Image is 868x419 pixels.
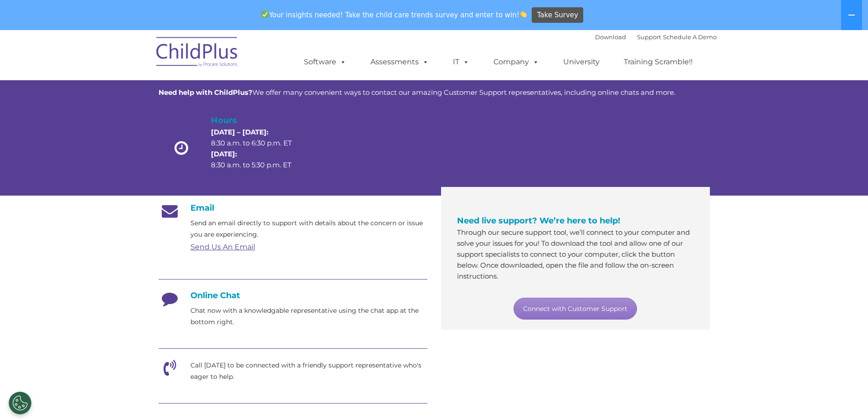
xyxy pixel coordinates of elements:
[159,88,252,97] strong: Need help with ChildPlus?
[152,31,243,76] img: ChildPlus by Procare Solutions
[457,216,620,226] span: Need live support? We’re here to help!
[159,88,675,97] span: We offer many convenient ways to contact our amazing Customer Support representatives, including ...
[295,53,355,71] a: Software
[637,33,661,41] a: Support
[9,392,31,414] button: Cookies Settings
[532,7,583,23] a: Take Survey
[159,290,427,300] h4: Online Chat
[211,128,268,136] strong: [DATE] – [DATE]:
[211,150,237,158] strong: [DATE]:
[663,33,717,41] a: Schedule A Demo
[444,53,478,71] a: IT
[190,217,427,240] p: Send an email directly to support with details about the concern or issue you are experiencing.
[211,114,308,127] h4: Hours
[457,227,694,282] p: Through our secure support tool, we’ll connect to your computer and solve your issues for you! To...
[361,53,438,71] a: Assessments
[520,11,527,18] img: 👏
[159,203,427,213] h4: Email
[262,11,268,18] img: ✅
[554,53,609,71] a: University
[211,127,308,171] p: 8:30 a.m. to 6:30 p.m. ET 8:30 a.m. to 5:30 p.m. ET
[514,298,637,320] a: Connect with Customer Support
[190,360,427,383] p: Call [DATE] to be connected with a friendly support representative who's eager to help.
[258,6,531,24] span: Your insights needed! Take the child care trends survey and enter to win!
[615,53,702,71] a: Training Scramble!!
[190,243,255,251] a: Send Us An Email
[595,33,626,41] a: Download
[595,33,717,41] font: |
[190,305,427,328] p: Chat now with a knowledgable representative using the chat app at the bottom right.
[484,53,548,71] a: Company
[537,7,578,23] span: Take Survey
